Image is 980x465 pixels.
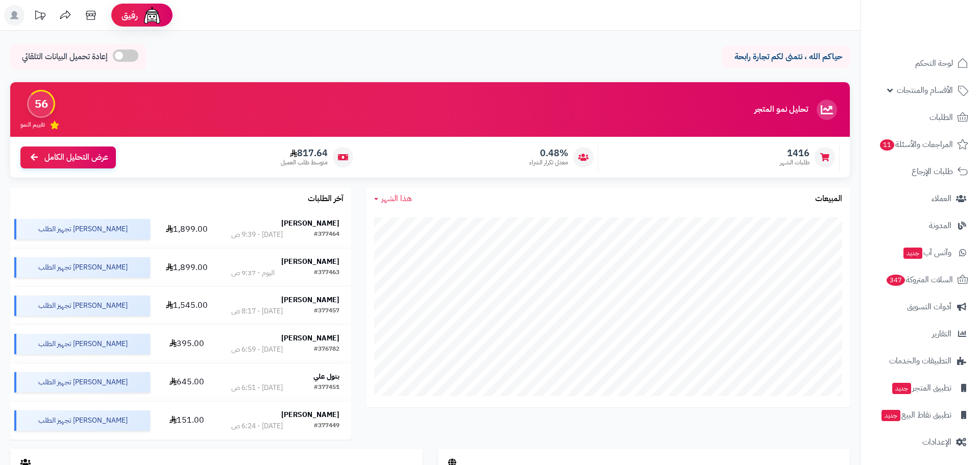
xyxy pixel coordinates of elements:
div: [PERSON_NAME] تجهيز الطلب [14,257,150,278]
span: رفيق [121,9,138,21]
span: العملاء [932,191,951,206]
div: [PERSON_NAME] تجهيز الطلب [14,219,150,239]
span: جديد [903,248,922,259]
td: 151.00 [154,402,219,439]
a: تطبيق نقاط البيعجديد [867,403,974,427]
a: تطبيق المتجرجديد [867,376,974,400]
span: معدل تكرار الشراء [529,158,568,167]
strong: [PERSON_NAME] [281,409,339,420]
span: طلبات الإرجاع [912,164,953,179]
h3: آخر الطلبات [308,194,344,204]
td: 395.00 [154,325,219,363]
strong: [PERSON_NAME] [281,256,339,267]
span: لوحة التحكم [915,56,953,70]
div: #376782 [314,345,339,355]
div: [DATE] - 6:24 ص [231,421,283,431]
span: 817.64 [281,148,328,159]
div: #377457 [314,306,339,316]
span: هذا الشهر [381,192,412,205]
div: [PERSON_NAME] تجهيز الطلب [14,296,150,316]
div: [DATE] - 6:51 ص [231,383,283,393]
span: طلبات الشهر [780,158,810,167]
a: لوحة التحكم [867,51,974,76]
strong: بتول علي [313,371,339,382]
div: [DATE] - 6:59 ص [231,345,283,355]
span: تطبيق المتجر [891,381,951,395]
span: 11 [880,139,894,151]
div: [PERSON_NAME] تجهيز الطلب [14,410,150,431]
span: 0.48% [529,148,568,159]
a: المراجعات والأسئلة11 [867,132,974,157]
a: الإعدادات [867,430,974,454]
a: طلبات الإرجاع [867,159,974,184]
strong: [PERSON_NAME] [281,218,339,229]
a: أدوات التسويق [867,295,974,319]
span: الطلبات [929,110,953,125]
div: [PERSON_NAME] تجهيز الطلب [14,372,150,393]
h3: المبيعات [815,194,842,204]
span: متوسط طلب العميل [281,158,328,167]
span: 347 [887,275,905,286]
span: 1416 [780,148,810,159]
a: المدونة [867,213,974,238]
p: حياكم الله ، نتمنى لكم تجارة رابحة [730,51,842,63]
span: المراجعات والأسئلة [879,137,953,152]
td: 1,899.00 [154,249,219,286]
img: ai-face.png [142,5,162,26]
div: [DATE] - 8:17 ص [231,306,283,316]
strong: [PERSON_NAME] [281,333,339,344]
td: 645.00 [154,363,219,401]
div: [PERSON_NAME] تجهيز الطلب [14,334,150,354]
span: أدوات التسويق [907,300,951,314]
div: #377464 [314,230,339,240]
div: [DATE] - 9:39 ص [231,230,283,240]
div: #377463 [314,268,339,278]
span: وآتس آب [902,246,951,260]
span: جديد [881,410,900,421]
a: العملاء [867,186,974,211]
a: الطلبات [867,105,974,130]
a: التقارير [867,322,974,346]
span: التطبيقات والخدمات [889,354,951,368]
span: جديد [892,383,911,394]
div: اليوم - 9:37 ص [231,268,275,278]
span: الإعدادات [922,435,951,449]
span: تطبيق نقاط البيع [880,408,951,422]
span: عرض التحليل الكامل [44,152,108,163]
a: وآتس آبجديد [867,240,974,265]
a: عرض التحليل الكامل [20,146,116,168]
a: تحديثات المنصة [27,5,53,28]
span: السلات المتروكة [886,273,953,287]
a: التطبيقات والخدمات [867,349,974,373]
div: #377449 [314,421,339,431]
h3: تحليل نمو المتجر [754,105,808,114]
strong: [PERSON_NAME] [281,295,339,305]
td: 1,545.00 [154,287,219,325]
span: تقييم النمو [20,120,45,129]
span: المدونة [929,218,951,233]
div: #377451 [314,383,339,393]
span: إعادة تحميل البيانات التلقائي [22,51,108,63]
a: هذا الشهر [374,193,412,205]
td: 1,899.00 [154,210,219,248]
img: logo-2.png [911,28,970,49]
span: الأقسام والمنتجات [897,83,953,97]
a: السلات المتروكة347 [867,267,974,292]
span: التقارير [932,327,951,341]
